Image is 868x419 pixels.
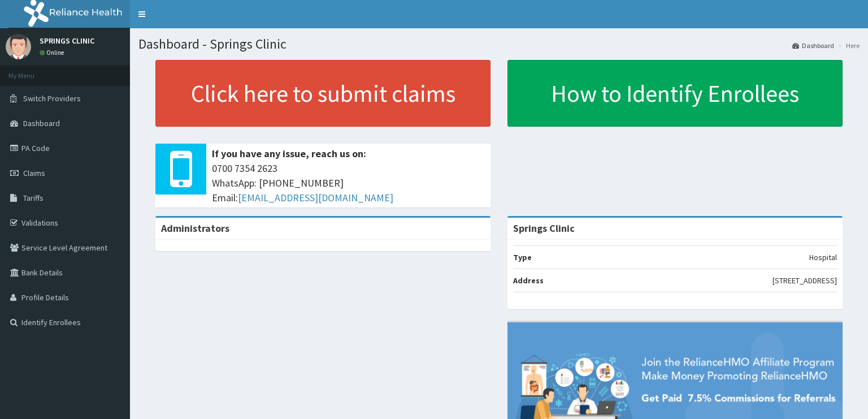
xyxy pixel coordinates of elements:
li: Here [835,41,860,50]
span: Switch Providers [23,93,81,103]
a: [EMAIL_ADDRESS][DOMAIN_NAME] [238,191,393,204]
strong: Springs Clinic [513,222,575,235]
span: 0700 7354 2623 WhatsApp: [PHONE_NUMBER] Email: [212,161,485,205]
a: Click here to submit claims [155,60,491,127]
p: [STREET_ADDRESS] [772,275,837,286]
p: SPRINGS CLINIC [40,37,94,45]
p: Hospital [809,252,837,263]
h1: Dashboard - Springs Clinic [138,37,860,51]
b: If you have any issue, reach us on: [212,147,366,160]
b: Administrators [161,222,229,235]
span: Claims [23,168,45,178]
b: Type [513,252,532,262]
span: Dashboard [23,118,60,128]
b: Address [513,275,544,286]
img: User Image [6,34,31,59]
a: Dashboard [792,41,834,50]
span: Tariffs [23,193,44,203]
a: Online [40,49,67,57]
a: How to Identify Enrollees [507,60,843,127]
